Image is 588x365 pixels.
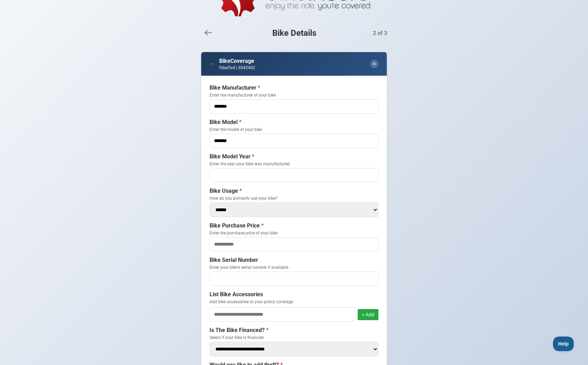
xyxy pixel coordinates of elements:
[210,299,378,304] small: Add bike accessories to your policy coverage
[210,119,378,125] label: Bike Model
[210,335,378,340] small: Select if your bike is financed
[272,28,316,38] h1: Bike Details
[219,58,255,64] div: BikeCoverage
[210,265,378,270] small: Enter your bike's serial number if available
[358,309,378,320] button: + Add
[210,153,378,160] label: Bike Model Year
[210,327,378,333] label: Is The Bike Financed?
[373,30,387,36] span: 2 of 3
[210,231,378,235] small: Enter the purchase price of your bike
[210,196,378,201] small: How do you primarily use your bike?
[210,161,378,166] small: Enter the year your bike was manufactured
[210,84,378,91] label: Bike Manufacturer
[553,337,574,351] iframe: Toggle Customer Support
[210,257,378,263] label: Bike Serial Number
[210,188,378,194] label: Bike Usage
[370,60,378,68] button: ×
[219,65,255,70] div: fdasfsd | 3542432
[210,127,378,132] small: Enter the model of your bike
[210,291,378,298] label: List Bike Accessories
[210,222,378,229] label: Bike Purchase Price
[210,93,378,98] small: Enter the manufacturer of your bike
